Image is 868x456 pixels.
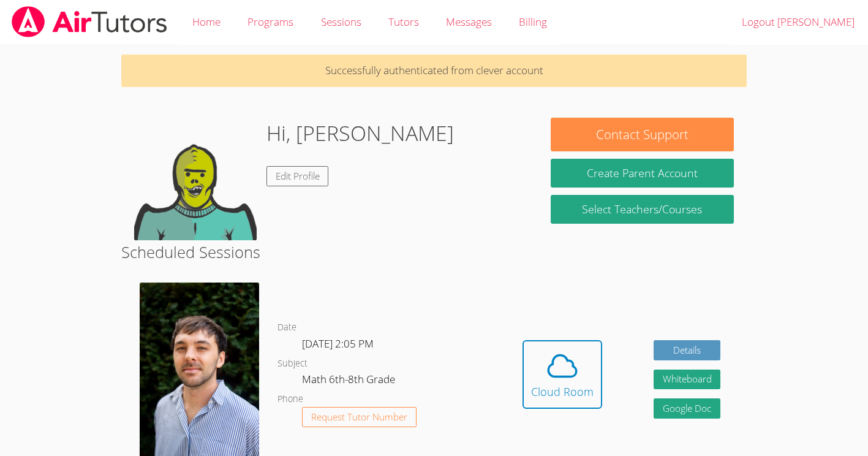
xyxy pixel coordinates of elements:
[121,240,746,264] h2: Scheduled Sessions
[446,15,492,29] span: Messages
[551,159,734,188] button: Create Parent Account
[654,340,721,360] a: Details
[266,118,454,149] h1: Hi, [PERSON_NAME]
[277,356,308,371] dt: Subject
[551,195,734,224] a: Select Teachers/Courses
[121,55,746,87] p: Successfully authenticated from clever account
[654,398,721,419] a: Google Doc
[277,320,296,335] dt: Date
[134,118,257,240] img: default.png
[302,407,417,427] button: Request Tutor Number
[531,383,594,400] div: Cloud Room
[551,118,734,151] button: Contact Support
[10,6,168,37] img: airtutors_banner-c4298cdbf04f3fff15de1276eac7730deb9818008684d7c2e4769d2f7ddbe033.png
[523,340,602,409] button: Cloud Room
[266,166,329,186] a: Edit Profile
[277,392,303,407] dt: Phone
[302,336,374,351] span: [DATE] 2:05 PM
[302,371,398,392] dd: Math 6th-8th Grade
[654,370,721,390] button: Whiteboard
[311,412,407,422] span: Request Tutor Number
